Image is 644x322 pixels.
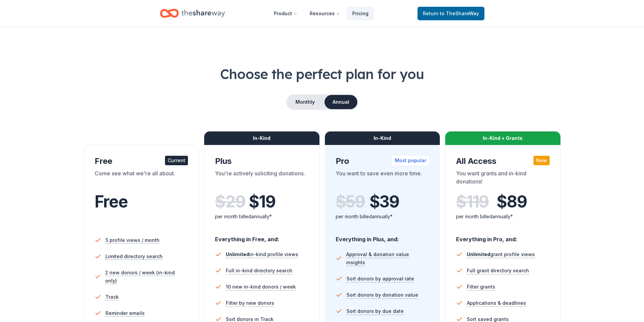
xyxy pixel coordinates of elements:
a: Pricing [347,7,374,20]
div: In-Kind [325,131,440,145]
div: You're actively soliciting donations. [215,169,309,188]
div: In-Kind + Grants [445,131,560,145]
span: Track [105,293,119,301]
button: Annual [325,95,357,109]
a: Returnto TheShareWay [418,7,484,20]
span: to TheShareWay [440,10,479,16]
div: Plus [215,156,309,167]
div: per month billed annually* [215,213,309,221]
span: Return [423,9,479,18]
span: in-kind profile views [226,251,298,257]
a: Home [160,5,225,21]
div: per month billed annually* [336,213,429,221]
span: Reminder emails [105,309,145,317]
div: Most popular [392,156,429,165]
span: Sort donors by donation value [347,291,418,299]
div: You want grants and in-kind donations! [456,169,550,188]
span: Applications & deadlines [467,299,526,307]
button: Monthly [287,95,323,109]
div: Free [95,156,188,167]
span: Filter by new donors [226,299,274,307]
span: Full in-kind directory search [226,267,292,275]
span: 5 profile views / month [105,236,160,244]
div: Everything in Free, and: [215,229,309,244]
div: You want to save even more time. [336,169,429,188]
span: Filter grants [467,283,495,291]
h1: Choose the perfect plan for you [27,65,617,83]
button: Product [268,7,303,20]
span: 10 new in-kind donors / week [226,283,296,291]
div: Current [165,156,188,165]
span: Approval & donation value insights [346,250,429,267]
div: Pro [336,156,429,167]
div: Everything in Plus, and: [336,229,429,244]
span: grant profile views [467,251,535,257]
div: Come see what we're all about. [95,169,188,188]
span: Sort donors by due date [347,307,404,315]
span: Free [95,192,128,212]
span: Limited directory search [105,252,163,261]
span: $ 19 [249,192,275,211]
span: Unlimited [467,251,490,257]
div: All Access [456,156,550,167]
button: Resources [304,7,345,20]
span: Full grant directory search [467,267,529,275]
div: Everything in Pro, and: [456,229,550,244]
nav: Main [268,5,374,21]
div: New [533,156,550,165]
div: per month billed annually* [456,213,550,221]
div: In-Kind [204,131,319,145]
span: $ 89 [497,192,527,211]
span: Unlimited [226,251,249,257]
span: $ 39 [369,192,399,211]
span: Sort donors by approval rate [347,275,414,283]
span: 2 new donors / week (in-kind only) [105,269,188,285]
